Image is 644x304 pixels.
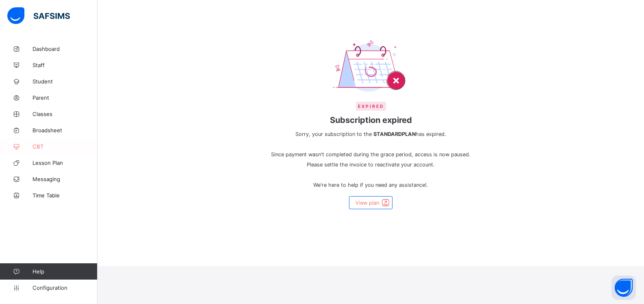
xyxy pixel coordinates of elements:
[267,129,475,190] span: Sorry, your subscription to the has expired. Since payment wasn't completed during the grace peri...
[267,115,475,125] span: Subscription expired
[7,7,70,24] img: safsims
[33,176,98,182] span: Messaging
[356,200,379,206] span: View plan
[33,284,97,291] span: Configuration
[333,39,409,94] img: expired-calendar.b2ede95de4b0fc63d738ed6e38433d8b.svg
[33,143,98,150] span: CBT
[33,192,98,199] span: Time Table
[33,46,98,52] span: Dashboard
[33,94,98,101] span: Parent
[33,62,98,68] span: Staff
[33,127,98,133] span: Broadsheet
[33,111,98,117] span: Classes
[373,131,416,137] b: STANDARD PLAN
[33,78,98,85] span: Student
[356,102,386,111] span: Expired
[33,268,97,275] span: Help
[33,160,98,166] span: Lesson Plan
[611,276,636,300] button: Open asap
